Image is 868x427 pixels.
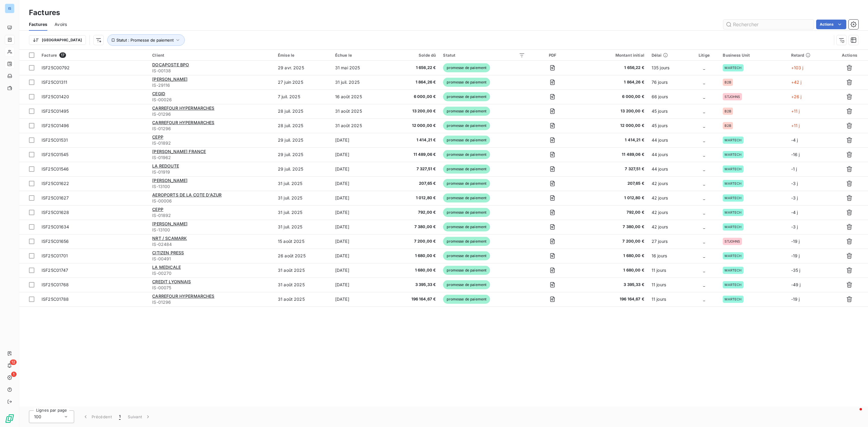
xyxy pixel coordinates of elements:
[152,270,271,276] span: IS-00270
[443,165,490,174] span: promesse de paiement
[723,20,814,29] input: Rechercher
[443,150,490,159] span: promesse de paiement
[443,251,490,260] span: promesse de paiement
[332,234,387,249] td: [DATE]
[124,410,155,423] button: Suivant
[443,92,490,101] span: promesse de paiement
[580,94,644,100] span: 6 000,00 €
[274,75,332,89] td: 27 juin 2025
[725,254,741,258] span: MARTECH
[443,179,490,188] span: promesse de paiement
[791,282,801,287] span: -49 j
[648,220,689,234] td: 42 jours
[152,184,271,190] span: IS-13100
[152,134,163,140] span: CEPP
[703,137,705,143] span: _
[725,109,731,113] span: B2B
[116,38,174,42] span: Statut : Promesse de paiement
[42,123,69,128] span: ISF25C01496
[443,63,490,72] span: promesse de paiement
[648,118,689,133] td: 45 jours
[580,209,644,215] span: 792,00 €
[79,410,115,423] button: Précédent
[119,414,121,420] span: 1
[152,62,189,67] span: DOCAPOSTE BPO
[580,195,644,201] span: 1 012,80 €
[648,75,689,89] td: 76 jours
[152,207,163,212] span: CEPP
[42,65,70,70] span: ISF25C00792
[725,240,740,243] span: STJOHNS
[152,294,214,299] span: CARREFOUR HYPERMARCHES
[152,198,271,204] span: IS-00006
[725,283,741,287] span: MARTECH
[648,61,689,75] td: 135 jours
[152,105,214,111] span: CARREFOUR HYPERMARCHES
[5,414,14,423] img: Logo LeanPay
[332,191,387,205] td: [DATE]
[332,278,387,292] td: [DATE]
[725,95,740,99] span: STJOHNS
[152,221,187,226] span: [PERSON_NAME]
[274,249,332,263] td: 26 août 2025
[648,104,689,118] td: 45 jours
[723,53,784,58] div: Business Unit
[29,7,60,18] h3: Factures
[443,222,490,231] span: promesse de paiement
[703,268,705,273] span: _
[42,210,69,215] span: ISF25C01628
[703,253,705,258] span: _
[274,205,332,220] td: 31 juil. 2025
[332,292,387,306] td: [DATE]
[648,89,689,104] td: 66 jours
[703,224,705,229] span: _
[274,133,332,147] td: 29 juil. 2025
[59,52,66,58] span: 17
[29,35,86,45] button: [GEOGRAPHIC_DATA]
[42,181,69,186] span: ISF25C01622
[274,162,332,176] td: 29 juil. 2025
[5,4,14,13] div: IS
[391,209,436,215] span: 792,00 €
[648,292,689,306] td: 11 jours
[10,359,17,365] span: 12
[274,89,332,104] td: 7 juil. 2025
[274,292,332,306] td: 31 août 2025
[42,224,69,229] span: ISF25C01634
[791,94,802,99] span: +26 j
[791,152,800,157] span: -16 j
[648,147,689,162] td: 44 jours
[791,181,798,186] span: -3 j
[791,268,800,273] span: -35 j
[332,133,387,147] td: [DATE]
[391,137,436,143] span: 1 414,21 €
[648,249,689,263] td: 16 jours
[443,295,490,304] span: promesse de paiement
[791,137,798,143] span: -4 j
[391,282,436,288] span: 3 395,33 €
[791,53,827,58] div: Retard
[152,192,222,197] span: AEROPORTS DE LA COTE D'AZUR
[391,296,436,302] span: 196 164,67 €
[443,237,490,246] span: promesse de paiement
[791,166,797,171] span: -1 j
[725,153,741,156] span: MARTECH
[152,77,187,82] span: [PERSON_NAME]
[11,372,17,377] span: 1
[152,68,271,74] span: IS-00138
[725,211,741,214] span: MARTECH
[274,104,332,118] td: 28 juil. 2025
[703,181,705,186] span: _
[391,53,436,58] div: Solde dû
[332,118,387,133] td: 31 août 2025
[332,75,387,89] td: 31 juil. 2025
[391,238,436,244] span: 7 200,00 €
[274,263,332,278] td: 31 août 2025
[42,152,69,157] span: ISF25C01545
[152,256,271,262] span: IS-00491
[391,152,436,158] span: 11 489,06 €
[791,253,800,258] span: -19 j
[703,282,705,287] span: _
[791,297,800,302] span: -19 j
[693,53,716,58] div: Litige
